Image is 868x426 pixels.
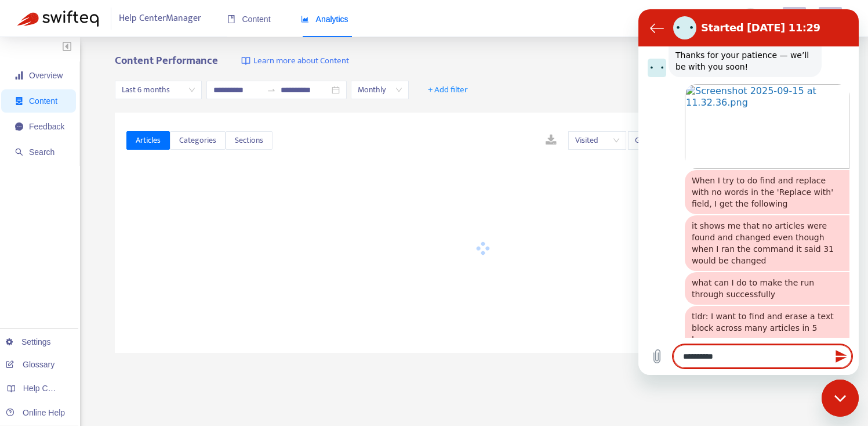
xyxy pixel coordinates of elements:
img: image-link [241,56,250,66]
span: swap-right [267,85,276,95]
span: area-chart [301,15,309,23]
img: Swifteq [17,10,99,27]
span: to [267,85,276,95]
span: Monthly [358,81,402,99]
span: Feedback [29,122,64,131]
span: Categories [179,134,216,147]
span: Visited [575,132,619,149]
span: search [15,148,23,156]
span: message [15,122,23,131]
a: Glossary [6,360,55,369]
a: Settings [6,337,51,346]
span: signal [15,71,23,80]
span: Content [227,15,271,24]
span: + Add filter [428,83,468,97]
button: + Add filter [419,81,477,99]
span: Search [29,147,55,157]
span: book [227,15,235,23]
a: Online Help [6,408,65,417]
span: Overview [29,71,63,80]
span: Articles [136,134,161,147]
span: Last 6 months [122,81,195,99]
span: Content [29,96,57,106]
span: Help Centers [23,384,71,393]
button: Articles [126,131,170,150]
span: Help Center Manager [119,8,201,30]
span: Group Languages [635,132,714,149]
span: Learn more about Content [253,55,349,68]
a: Learn more about Content [241,55,349,68]
button: Categories [170,131,226,150]
b: Content Performance [115,52,218,70]
iframe: Button to launch messaging window, conversation in progress [822,380,859,417]
span: Sections [235,134,263,147]
button: Sections [226,131,273,150]
iframe: Messaging window [638,9,859,375]
span: container [15,97,23,105]
span: Analytics [301,15,348,24]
